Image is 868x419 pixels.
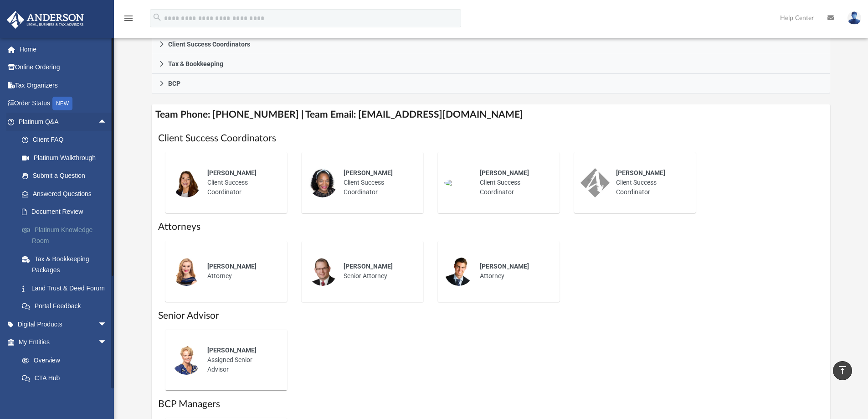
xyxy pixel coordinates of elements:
a: Tax Organizers [6,76,121,94]
a: Land Trust & Deed Forum [13,279,121,297]
img: thumbnail [580,168,610,197]
div: Attorney [201,255,281,287]
span: [PERSON_NAME] [207,347,257,354]
span: arrow_drop_down [98,315,116,334]
div: Client Success Coordinator [473,162,553,203]
a: BCP [152,74,831,93]
div: Senior Attorney [337,255,417,287]
a: Entity Change Request [13,387,121,405]
h1: Client Success Coordinators [158,132,824,145]
img: thumbnail [172,168,201,197]
a: Document Review [13,203,121,221]
span: [PERSON_NAME] [480,169,529,176]
img: thumbnail [172,346,201,375]
div: Attorney [473,255,553,287]
a: Home [6,40,121,58]
span: [PERSON_NAME] [207,263,257,270]
img: User Pic [847,11,861,25]
img: thumbnail [444,257,473,286]
a: Submit a Question [13,167,121,185]
h4: Team Phone: [PHONE_NUMBER] | Team Email: [EMAIL_ADDRESS][DOMAIN_NAME] [152,104,831,125]
a: Order StatusNEW [6,94,121,113]
i: search [152,12,162,22]
a: Tax & Bookkeeping [152,54,831,74]
a: Tax & Bookkeeping Packages [13,250,121,279]
img: thumbnail [444,179,473,186]
span: [PERSON_NAME] [616,169,665,176]
span: arrow_drop_down [98,333,116,352]
div: Client Success Coordinator [337,162,417,203]
span: BCP [168,80,180,87]
div: Assigned Senior Advisor [201,339,281,381]
img: thumbnail [308,257,337,286]
a: Digital Productsarrow_drop_down [6,315,121,333]
a: CTA Hub [13,369,121,388]
span: Tax & Bookkeeping [168,61,223,67]
a: Client FAQ [13,131,121,149]
div: NEW [52,97,72,110]
h1: Senior Advisor [158,309,824,322]
a: Answered Questions [13,185,121,203]
a: vertical_align_top [833,361,852,380]
span: [PERSON_NAME] [344,169,393,176]
a: Platinum Knowledge Room [13,221,121,250]
i: menu [123,13,134,24]
a: menu [123,17,134,24]
a: Platinum Q&Aarrow_drop_up [6,113,121,131]
img: thumbnail [308,168,337,197]
div: Client Success Coordinator [610,162,689,203]
img: Anderson Advisors Platinum Portal [4,11,87,29]
a: Online Ordering [6,58,121,77]
a: Portal Feedback [13,297,121,316]
a: My Entitiesarrow_drop_down [6,333,121,352]
span: [PERSON_NAME] [480,263,529,270]
div: Client Success Coordinator [201,162,281,203]
h1: Attorneys [158,220,824,233]
a: Overview [13,351,121,369]
span: [PERSON_NAME] [344,263,393,270]
i: vertical_align_top [837,365,848,376]
span: [PERSON_NAME] [207,169,257,176]
span: arrow_drop_up [98,113,116,131]
a: Platinum Walkthrough [13,149,121,167]
h1: BCP Managers [158,398,824,411]
span: Client Success Coordinators [168,41,250,47]
img: thumbnail [172,257,201,286]
a: Client Success Coordinators [152,35,831,54]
